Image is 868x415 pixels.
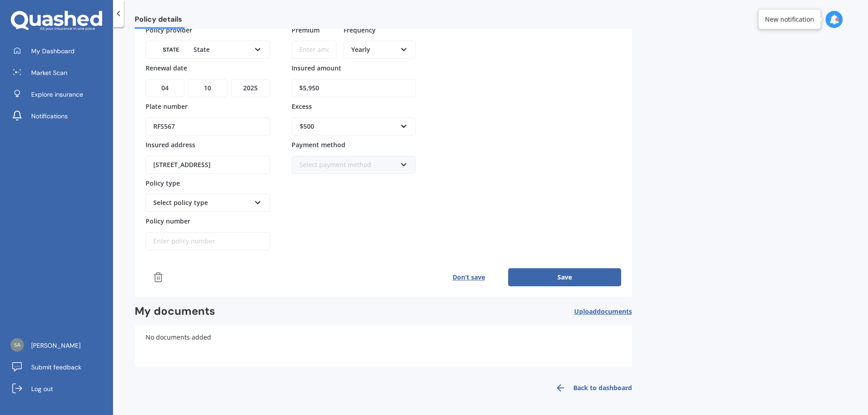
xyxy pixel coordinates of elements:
a: My Dashboard [7,42,113,60]
div: $500 [300,121,397,131]
span: Upload [574,308,632,315]
div: No documents added [135,326,632,366]
a: Explore insurance [7,85,113,103]
span: Payment method [292,140,345,149]
h2: My documents [135,304,215,318]
span: documents [597,307,632,316]
span: Policy type [146,178,180,187]
a: [PERSON_NAME] [7,336,113,354]
button: Save [508,268,621,286]
a: Market Scan [7,64,113,82]
a: Notifications [7,107,113,125]
button: Uploaddocuments [574,304,632,318]
div: New notification [765,15,814,24]
span: My Dashboard [31,47,75,56]
span: Renewal date [146,64,187,72]
input: Enter policy number [146,232,270,250]
span: Policy details [135,15,184,27]
span: [PERSON_NAME] [31,341,80,350]
span: Policy number [146,217,190,225]
span: Submit feedback [31,363,81,372]
input: Enter address [146,156,270,174]
span: Market Scan [31,68,67,77]
div: Select policy type [153,198,250,208]
a: Submit feedback [7,358,113,376]
input: Enter plate number [146,117,270,135]
button: Don’t save [429,268,508,286]
div: State [153,45,250,55]
img: 936e34d3409c750fc43096d0dd43d63e [10,338,24,352]
a: Back to dashboard [550,377,632,399]
div: Select payment method [299,160,396,170]
input: Enter amount [292,79,416,97]
a: Log out [7,380,113,398]
span: Log out [31,384,53,393]
input: Enter amount [292,41,336,59]
span: Explore insurance [31,90,83,99]
span: Insured address [146,140,195,149]
div: Yearly [351,45,396,55]
span: Notifications [31,112,68,121]
span: Insured amount [292,64,341,72]
img: State-text-1.webp [153,43,189,56]
span: Plate number [146,102,188,111]
span: Excess [292,102,312,111]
